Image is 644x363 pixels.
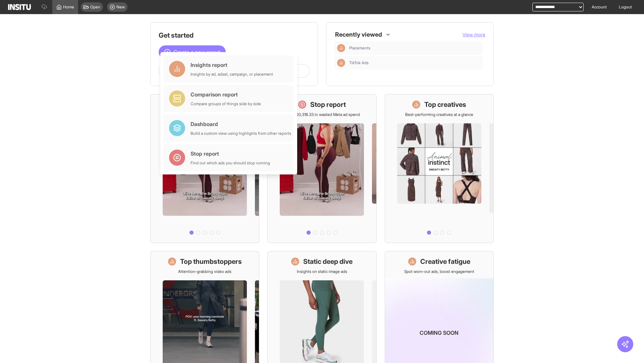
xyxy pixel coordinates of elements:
[150,94,259,243] a: What's live nowSee all active ads instantly
[173,48,220,56] span: Create a new report
[8,4,31,10] img: Logo
[385,94,494,243] a: Top creativesBest-performing creatives at a glance
[191,150,270,158] div: Stop report
[90,4,100,10] span: Open
[349,45,370,51] span: Placements
[310,100,346,109] h1: Stop report
[191,131,291,136] div: Build a custom view using highlights from other reports
[463,32,485,37] span: View more
[284,112,360,117] p: Save £20,318.33 in wasted Meta ad spend
[191,160,270,166] div: Find out which ads you should stop running
[303,257,353,266] h1: Static deep dive
[349,60,369,66] span: TikTok Ads
[337,44,345,52] div: Insights
[159,31,310,40] h1: Get started
[178,269,231,274] p: Attention-grabbing video ads
[191,120,291,128] div: Dashboard
[191,90,261,98] div: Comparison report
[405,112,473,117] p: Best-performing creatives at a glance
[63,4,74,10] span: Home
[297,269,347,274] p: Insights on static image ads
[180,257,242,266] h1: Top thumbstoppers
[191,72,273,77] div: Insights by ad, adset, campaign, or placement
[349,45,480,51] span: Placements
[116,4,125,10] span: New
[191,101,261,107] div: Compare groups of things side by side
[424,100,466,109] h1: Top creatives
[267,94,376,243] a: Stop reportSave £20,318.33 in wasted Meta ad spend
[337,59,345,67] div: Insights
[191,61,273,69] div: Insights report
[159,45,226,59] button: Create a new report
[463,31,485,38] button: View more
[349,60,480,66] span: TikTok Ads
